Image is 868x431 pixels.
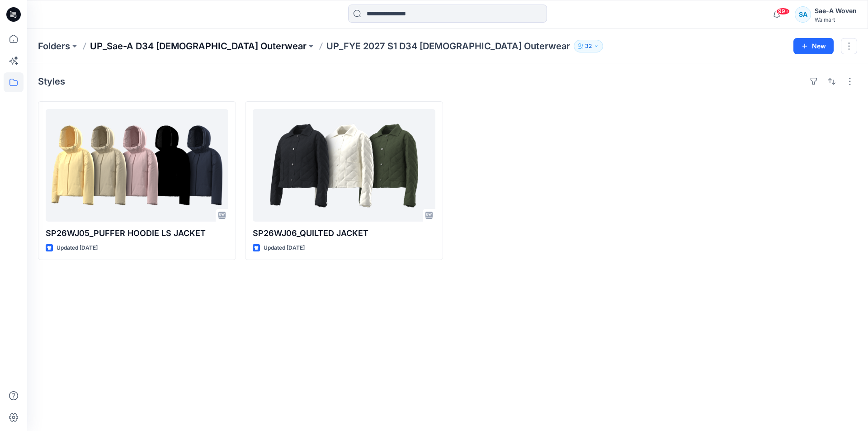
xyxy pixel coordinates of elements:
p: Updated [DATE] [57,243,98,253]
p: Updated [DATE] [264,243,305,253]
a: Folders [38,40,70,52]
span: 99+ [776,8,790,15]
div: SA [795,6,811,23]
p: SP26WJ05_PUFFER HOODIE LS JACKET [46,227,228,240]
a: UP_Sae-A D34 [DEMOGRAPHIC_DATA] Outerwear [90,40,307,52]
a: SP26WJ05_PUFFER HOODIE LS JACKET [46,109,228,222]
a: SP26WJ06_QUILTED JACKET [253,109,435,222]
button: New [793,38,834,54]
h4: Styles [38,76,65,87]
p: 32 [585,41,592,51]
p: SP26WJ06_QUILTED JACKET [253,227,435,240]
p: UP_FYE 2027 S1 D34 [DEMOGRAPHIC_DATA] Outerwear [326,40,570,52]
button: 32 [574,40,603,52]
div: Walmart [815,16,857,23]
div: Sae-A Woven [815,5,857,16]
